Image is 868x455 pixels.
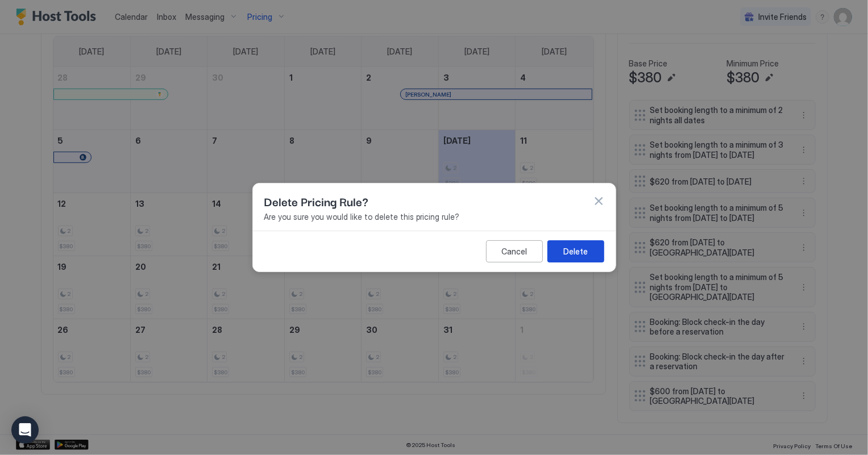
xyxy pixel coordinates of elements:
[501,245,527,257] div: Cancel
[547,240,604,262] button: Delete
[486,240,543,262] button: Cancel
[563,245,588,257] div: Delete
[264,193,369,210] span: Delete Pricing Rule?
[11,416,39,444] div: Open Intercom Messenger
[264,212,604,222] span: Are you sure you would like to delete this pricing rule?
